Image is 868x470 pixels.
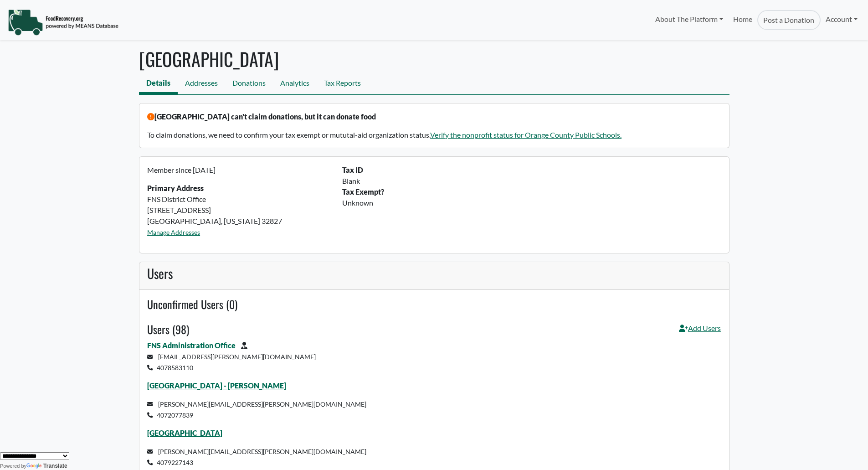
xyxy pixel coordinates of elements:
[26,463,43,470] img: Google Translate
[147,266,721,281] h3: Users
[147,228,200,236] a: Manage Addresses
[178,74,225,94] a: Addresses
[679,323,721,340] a: Add Users
[342,165,363,174] b: Tax ID
[147,381,286,390] a: [GEOGRAPHIC_DATA] - [PERSON_NAME]
[147,353,316,372] small: [EMAIL_ADDRESS][PERSON_NAME][DOMAIN_NAME] 4078583110
[139,48,729,70] h1: [GEOGRAPHIC_DATA]
[147,111,721,122] p: [GEOGRAPHIC_DATA] can't claim donations, but it can donate food
[147,400,366,419] small: [PERSON_NAME][EMAIL_ADDRESS][PERSON_NAME][DOMAIN_NAME] 4072077839
[26,463,67,469] a: Translate
[430,130,621,139] a: Verify the nonprofit status for Orange County Public Schools.
[8,9,118,36] img: NavigationLogo_FoodRecovery-91c16205cd0af1ed486a0f1a7774a6544ea792ac00100771e7dd3ec7c0e58e41.png
[342,187,384,196] b: Tax Exempt?
[147,341,236,350] a: FNS Administration Office
[650,10,728,28] a: About The Platform
[147,429,222,437] a: [GEOGRAPHIC_DATA]
[147,165,331,176] p: Member since [DATE]
[139,74,178,94] a: Details
[821,10,863,28] a: Account
[337,197,726,208] div: Unknown
[337,176,726,186] div: Blank
[147,184,204,192] strong: Primary Address
[147,298,721,311] h4: Unconfirmed Users (0)
[142,165,337,245] div: FNS District Office [STREET_ADDRESS] [GEOGRAPHIC_DATA], [US_STATE] 32827
[273,74,317,94] a: Analytics
[225,74,273,94] a: Donations
[317,74,368,94] a: Tax Reports
[728,10,757,30] a: Home
[147,129,721,140] p: To claim donations, we need to confirm your tax exempt or mututal-aid organization status.
[147,448,366,466] small: [PERSON_NAME][EMAIL_ADDRESS][PERSON_NAME][DOMAIN_NAME] 4079227143
[147,323,189,336] h4: Users (98)
[757,10,820,30] a: Post a Donation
